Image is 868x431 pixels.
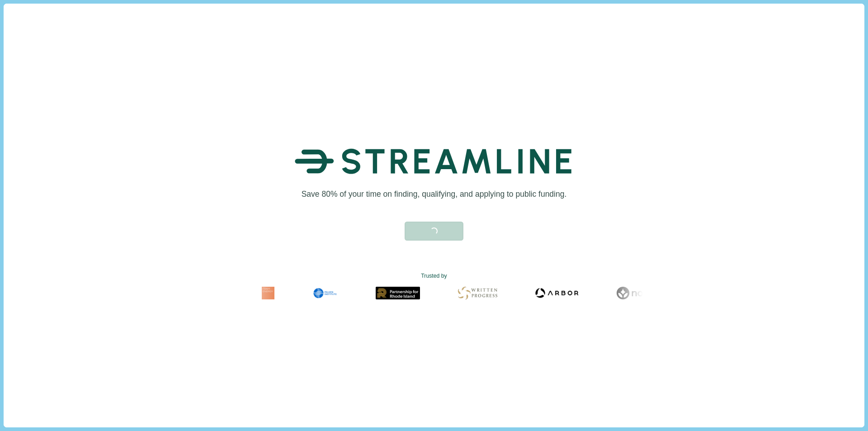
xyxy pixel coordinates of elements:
img: Arbor Logo [535,287,579,299]
img: Written Progress Logo [458,287,497,299]
h1: Save 80% of your time on finding, qualifying, and applying to public funding. [298,189,570,200]
img: Fram Energy Logo [262,287,274,299]
img: Streamline Climate Logo [295,136,573,187]
text: Trusted by [421,272,447,280]
img: Milken Institute Logo [312,287,338,299]
img: Partnership for Rhode Island Logo [376,287,420,299]
img: Noya Logo [617,287,654,299]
